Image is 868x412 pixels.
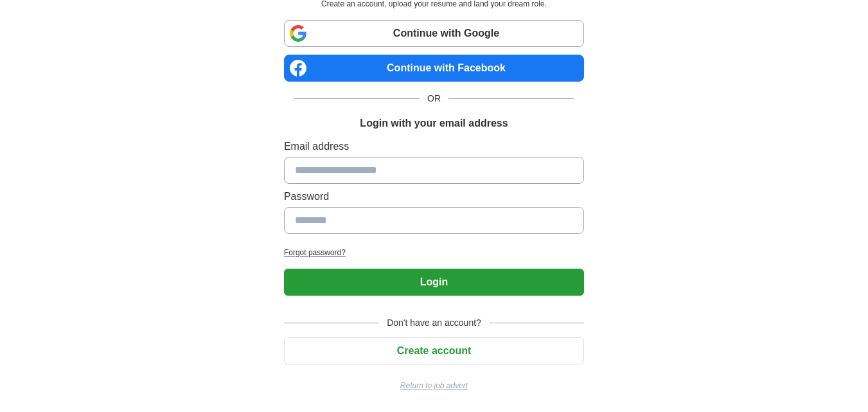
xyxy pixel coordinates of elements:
[379,316,489,330] span: Don't have an account?
[284,269,584,296] button: Login
[420,92,448,105] span: OR
[284,380,584,391] a: Return to job advert
[284,55,584,82] a: Continue with Facebook
[284,247,584,258] a: Forgot password?
[284,345,584,356] a: Create account
[284,189,584,204] label: Password
[284,139,584,154] label: Email address
[284,337,584,364] button: Create account
[360,116,508,131] h1: Login with your email address
[284,20,584,47] a: Continue with Google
